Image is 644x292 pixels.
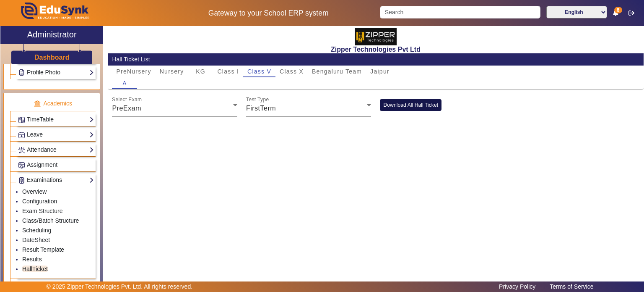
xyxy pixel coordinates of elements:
[34,100,41,108] img: academic.png
[112,97,142,103] mat-label: Select Exam
[495,281,540,292] a: Privacy Policy
[22,227,51,234] a: Scheduling
[122,80,127,86] span: A
[22,217,79,224] a: Class/Batch Structure
[22,256,42,263] a: Results
[34,53,70,61] h3: Dashboard
[22,188,47,195] a: Overview
[112,105,141,112] span: PreExam
[116,68,151,74] span: PreNursery
[10,99,96,108] p: Academics
[22,208,62,214] a: Exam Structure
[112,55,639,64] div: Hall Ticket List
[108,45,644,53] h2: Zipper Technologies Pvt Ltd
[18,160,94,170] a: Assignment
[22,246,64,253] a: Result Template
[27,161,57,168] span: Assignment
[22,266,48,272] a: HallTicket
[218,68,239,74] span: Class I
[355,28,397,45] img: 36227e3f-cbf6-4043-b8fc-b5c5f2957d0a
[47,282,193,291] p: © 2025 Zipper Technologies Pvt. Ltd. All rights reserved.
[380,99,441,110] button: Download All Hall Ticket
[166,9,371,18] h5: Gateway to your School ERP system
[18,162,25,168] img: Assignments.png
[280,68,304,74] span: Class X
[246,97,269,103] mat-label: Test Type
[27,29,77,39] h2: Administrator
[22,237,50,243] a: DateSheet
[545,281,597,292] a: Terms of Service
[22,198,57,205] a: Configuration
[160,68,184,74] span: Nursery
[247,68,271,74] span: Class V
[614,7,622,13] span: 6
[34,53,70,62] a: Dashboard
[312,68,362,74] span: Bengaluru Team
[380,6,540,18] input: Search
[246,105,276,112] span: FirstTerm
[0,26,103,44] a: Administrator
[196,68,205,74] span: KG
[370,68,390,74] span: Jaipur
